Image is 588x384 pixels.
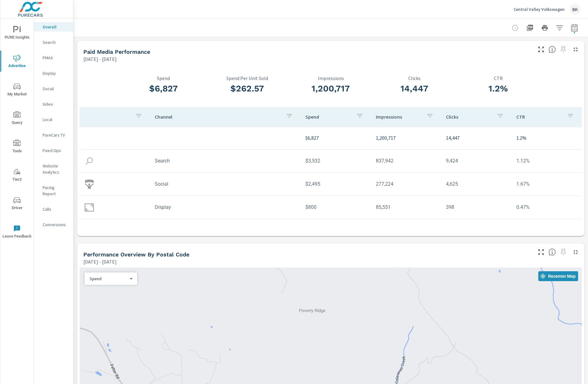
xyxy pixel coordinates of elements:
[43,70,68,76] p: Display
[456,75,540,81] p: CTR
[553,22,566,34] button: Apply Filters
[150,176,300,192] td: Social
[34,38,73,47] div: Search
[34,115,73,124] div: Local
[441,199,511,215] td: 398
[43,222,68,228] p: Conversions
[34,220,73,229] div: Conversions
[376,134,436,141] p: 1,200,717
[43,132,68,138] p: PureCars TV
[150,153,300,169] td: Search
[43,101,68,107] p: Video
[43,116,68,123] p: Local
[568,22,581,34] button: Select Date Range
[2,83,32,98] span: My Market
[85,203,94,212] img: icon-display.svg
[2,168,32,183] span: Tier2
[155,114,281,120] p: Channel
[541,273,576,279] span: Recenter Map
[34,22,73,32] div: Overall
[300,199,371,215] td: $800
[516,134,577,141] p: 1.2%
[516,114,562,120] p: CTR
[371,176,441,192] td: 277,224
[2,111,32,126] span: Query
[571,247,581,257] button: Minimize Widget
[122,75,205,81] p: Spend
[34,69,73,78] div: Display
[371,199,441,215] td: 85,551
[2,196,32,212] span: Driver
[289,75,373,81] p: Impressions
[300,176,371,192] td: $2,495
[300,153,371,169] td: $3,532
[558,247,568,257] span: Select a preset date range to save this widget
[34,53,73,62] div: PMAX
[511,153,582,169] td: 1.12%
[83,55,117,63] p: [DATE] - [DATE]
[524,22,536,34] button: "Export Report to PDF"
[305,114,351,120] p: Spend
[34,84,73,93] div: Social
[205,75,289,81] p: Spend Per Unit Sold
[122,83,205,94] h3: $6,827
[569,4,581,15] div: BK
[373,83,456,94] h3: 14,447
[514,6,565,12] p: Central Valley Volkswagen
[43,184,68,197] p: Pacing Report
[2,54,32,70] span: Advertise
[539,22,551,34] button: Print Report
[43,39,68,45] p: Search
[548,248,556,256] span: Understand performance data by postal code. Individual postal codes can be selected and expanded ...
[536,247,546,257] button: Make Fullscreen
[43,24,68,30] p: Overall
[511,176,582,192] td: 1.67%
[371,153,441,169] td: 837,942
[43,147,68,154] p: Fixed Ops
[43,86,68,92] p: Social
[446,114,491,120] p: Clicks
[43,206,68,212] p: Calls
[34,161,73,177] div: Website Analytics
[289,83,373,94] h3: 1,200,717
[2,26,32,41] span: PURE Insights
[34,183,73,198] div: Pacing Report
[85,156,94,166] img: icon-search.svg
[150,199,300,215] td: Display
[441,176,511,192] td: 4,625
[376,114,421,120] p: Impressions
[85,276,132,282] div: Spend
[34,130,73,140] div: PureCars TV
[2,225,32,240] span: Leave Feedback
[83,251,189,258] h5: Performance Overview By Postal Code
[2,140,32,155] span: Tools
[511,199,582,215] td: 0.47%
[83,49,150,55] h5: Paid Media Performance
[373,75,456,81] p: Clicks
[43,55,68,61] p: PMAX
[446,134,506,141] p: 14,447
[0,19,34,246] div: nav menu
[456,83,540,94] h3: 1.2%
[85,179,94,189] img: icon-social.svg
[548,46,556,53] span: Understand performance metrics over the selected time range.
[83,258,117,265] p: [DATE] - [DATE]
[558,44,568,54] span: Select a preset date range to save this widget
[90,276,127,281] p: Spend
[43,163,68,175] p: Website Analytics
[305,134,366,141] p: $6,827
[538,271,578,281] button: Recenter Map
[571,44,581,54] button: Minimize Widget
[34,205,73,214] div: Calls
[441,153,511,169] td: 9,424
[205,83,289,94] h3: $262.57
[34,99,73,109] div: Video
[34,146,73,155] div: Fixed Ops
[536,44,546,54] button: Make Fullscreen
